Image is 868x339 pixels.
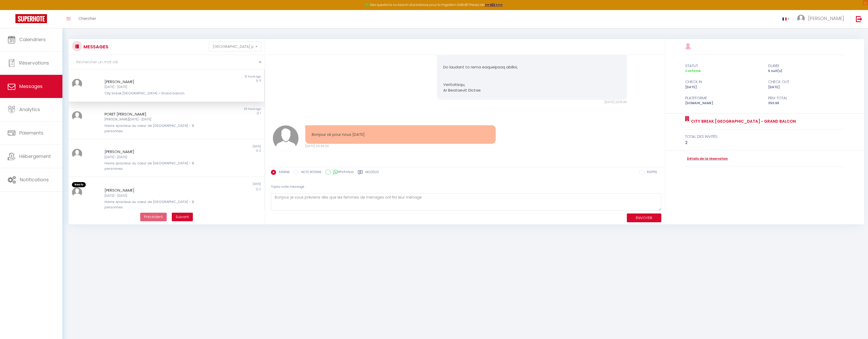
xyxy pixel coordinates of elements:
[305,144,495,149] div: [DATE] 00:34:20
[82,41,108,52] h3: MESSAGES
[685,69,701,73] span: Confirmé
[166,145,264,149] div: [DATE]
[765,85,848,90] div: [DATE]
[15,14,47,23] img: Super Booking
[19,106,40,113] span: Analytics
[765,101,848,106] div: 350.98
[144,214,163,219] span: Précédent
[172,213,193,221] button: Next
[166,107,264,111] div: 23 hours ago
[105,79,212,85] div: [PERSON_NAME]
[105,91,212,96] div: City break [GEOGRAPHIC_DATA] • Grand balcon
[105,123,212,134] div: Havre spacieux au cœur de [GEOGRAPHIC_DATA] - 8 personnes
[105,161,212,171] div: Havre spacieux au cœur de [GEOGRAPHIC_DATA] - 8 personnes
[19,36,46,43] span: Calendriers
[682,85,765,90] div: [DATE]
[69,55,265,69] input: Rechercher un mot clé
[808,15,844,22] span: [PERSON_NAME]
[273,125,299,151] img: ...
[271,181,662,193] div: Tapez votre message
[259,79,261,83] span: 5
[312,132,489,138] pre: Bonjour ok pour nous [DATE]
[105,193,212,198] div: [DATE] - [DATE]
[682,95,765,101] div: Plateforme
[299,170,322,175] label: NOTE INTERNE
[685,156,728,161] a: Détails de la réservation
[78,16,96,21] span: Chercher
[765,63,848,69] div: durée
[644,170,657,175] label: RAPPEL
[685,140,844,146] div: 2
[19,60,49,66] span: Réservations
[105,187,212,193] div: [PERSON_NAME]
[259,187,261,191] span: 2
[105,85,212,90] div: [DATE] - [DATE]
[72,79,82,89] img: ...
[72,187,82,198] img: ...
[682,101,765,106] div: [DOMAIN_NAME]
[72,149,82,159] img: ...
[105,111,212,117] div: PORET [PERSON_NAME]
[74,10,100,28] a: Chercher
[793,10,851,28] a: ... [PERSON_NAME]
[166,182,264,187] div: [DATE]
[765,69,848,74] div: 5 nuit(s)
[19,83,43,90] span: Messages
[260,111,261,115] span: 1
[20,176,49,183] span: Notifications
[166,75,264,79] div: 12 hours ago
[331,169,354,175] label: WhatsApp
[19,130,43,136] span: Paiements
[259,149,261,153] span: 2
[140,213,167,221] button: Previous
[176,214,189,219] span: Suivant
[276,170,290,175] label: AIRBNB
[682,63,765,69] div: statut
[437,100,627,105] div: [DATE] 20:15:36
[765,95,848,101] div: Prix total
[689,118,796,124] a: City break [GEOGRAPHIC_DATA] • Grand balcon
[105,117,212,122] div: [PERSON_NAME][DATE] - [DATE]
[627,213,661,222] button: ENVOYER
[485,3,503,7] a: >>> ICI <<<<
[765,79,848,85] div: check out
[685,133,844,140] div: total des invités
[72,182,86,187] span: Non lu
[682,79,765,85] div: check in
[19,153,51,159] span: Hébergement
[105,149,212,155] div: [PERSON_NAME]
[105,199,212,210] div: Havre spacieux au cœur de [GEOGRAPHIC_DATA] - 8 personnes
[856,16,862,22] img: logout
[797,15,805,22] img: ...
[365,170,379,176] label: Modèles
[105,155,212,160] div: [DATE] - [DATE]
[72,111,82,121] img: ...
